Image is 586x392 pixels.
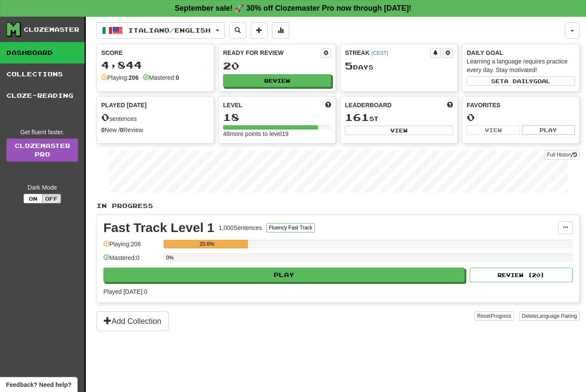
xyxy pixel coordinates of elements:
span: 0 [101,111,109,123]
button: More stats [272,22,289,39]
div: Playing: 206 [103,240,159,254]
div: 1,000 Sentences [219,223,262,232]
button: Play [103,268,465,282]
button: Add Collection [97,311,169,331]
div: Daily Goal [467,48,575,57]
div: 20 [223,60,331,71]
div: Playing: [101,73,139,82]
span: a daily [504,78,533,84]
button: Review [223,74,331,87]
button: ResetProgress [474,311,514,321]
span: Played [DATE] [101,101,147,109]
div: Ready for Review [223,48,321,57]
div: 18 [223,112,331,123]
div: Get fluent faster. [6,128,78,136]
div: 20.6% [166,240,248,248]
button: Add sentence to collection [251,22,268,39]
div: 4,844 [101,60,209,70]
span: Italiano / English [128,27,211,34]
div: Fast Track Level 1 [103,221,214,234]
span: Open feedback widget [6,380,71,389]
div: Score [101,48,209,57]
strong: 0 [120,127,124,133]
span: Level [223,101,242,109]
a: ClozemasterPro [6,139,78,162]
strong: 0 [101,127,105,133]
div: 0 [467,112,575,123]
strong: 206 [129,74,139,81]
button: On [24,194,42,203]
button: Full History [544,150,580,160]
div: Mastered: [143,73,179,82]
div: 48 more points to level 19 [223,130,331,138]
p: In Progress [97,202,580,210]
button: Review (20) [470,268,573,282]
span: 161 [345,111,369,123]
span: This week in points, UTC [447,101,453,109]
div: Day s [345,60,453,72]
div: Favorites [467,101,575,109]
div: Mastered: 0 [103,253,159,268]
div: Clozemaster [24,25,79,34]
span: Leaderboard [345,101,392,109]
button: Italiano/English [97,22,225,39]
div: sentences [101,112,209,123]
button: View [345,126,453,135]
strong: September sale! 🚀 30% off Clozemaster Pro now through [DATE]! [175,4,411,12]
button: View [467,125,520,135]
button: Fluency Fast Track [266,223,315,232]
strong: 0 [175,74,179,81]
div: New / Review [101,126,209,134]
div: Learning a language requires practice every day. Stay motivated! [467,57,575,74]
span: Language Pairing [537,313,577,319]
button: Search sentences [229,22,246,39]
div: Streak [345,48,430,57]
span: Played [DATE]: 0 [103,288,147,295]
button: Play [522,125,575,135]
div: st [345,112,453,123]
a: (CEST) [371,50,388,56]
span: Progress [491,313,511,319]
span: 5 [345,60,353,72]
button: Seta dailygoal [467,76,575,86]
button: Off [42,194,61,203]
button: DeleteLanguage Pairing [519,311,580,321]
span: Score more points to level up [325,101,331,109]
div: Dark Mode [6,183,78,192]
